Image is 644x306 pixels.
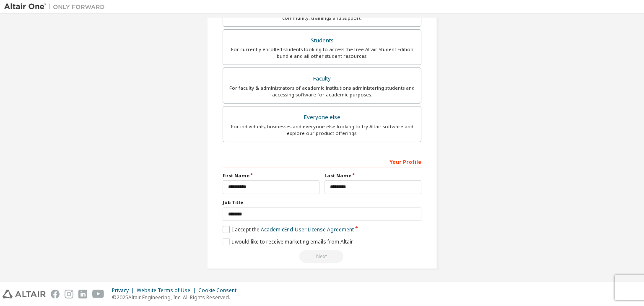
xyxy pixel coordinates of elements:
[78,290,87,298] img: linkedin.svg
[228,73,416,85] div: Faculty
[228,123,416,137] div: For individuals, businesses and everyone else looking to try Altair software and explore our prod...
[223,238,353,245] label: I would like to receive marketing emails from Altair
[112,287,137,294] div: Privacy
[92,290,104,298] img: youtube.svg
[3,290,46,298] img: altair_logo.svg
[223,226,354,233] label: I accept the
[223,172,319,179] label: First Name
[51,290,60,298] img: facebook.svg
[4,3,109,11] img: Altair One
[228,112,416,123] div: Everyone else
[223,199,421,206] label: Job Title
[228,85,416,98] div: For faculty & administrators of academic institutions administering students and accessing softwa...
[325,172,421,179] label: Last Name
[137,287,198,294] div: Website Terms of Use
[65,290,73,298] img: instagram.svg
[228,46,416,60] div: For currently enrolled students looking to access the free Altair Student Edition bundle and all ...
[223,250,421,263] div: You need to provide your academic email
[228,35,416,47] div: Students
[112,294,241,301] p: © 2025 Altair Engineering, Inc. All Rights Reserved.
[223,155,421,168] div: Your Profile
[198,287,241,294] div: Cookie Consent
[261,226,354,233] a: Academic End-User License Agreement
